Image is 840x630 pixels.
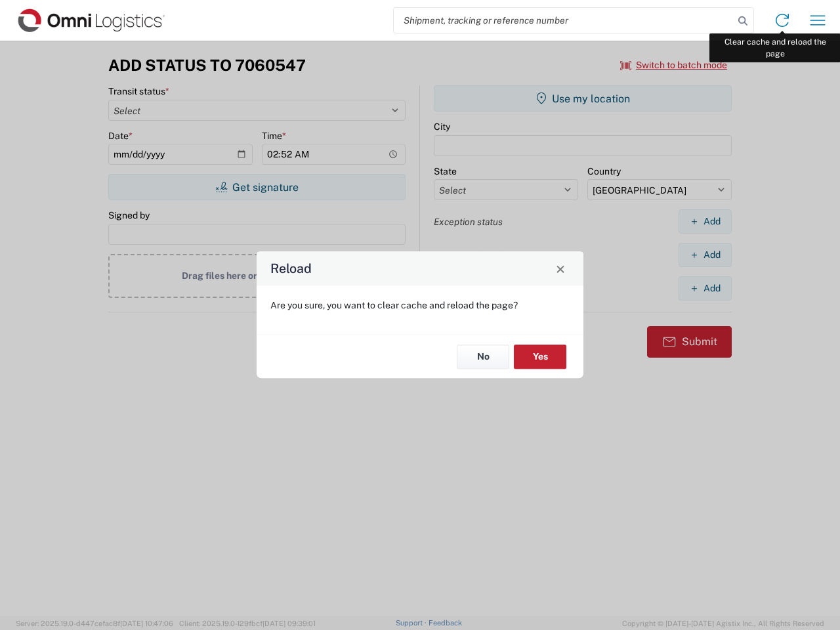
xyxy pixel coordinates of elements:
button: Yes [514,345,566,369]
h4: Reload [270,259,312,278]
input: Shipment, tracking or reference number [394,8,734,33]
button: Close [551,259,570,278]
p: Are you sure, you want to clear cache and reload the page? [270,299,570,311]
button: No [457,345,509,369]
